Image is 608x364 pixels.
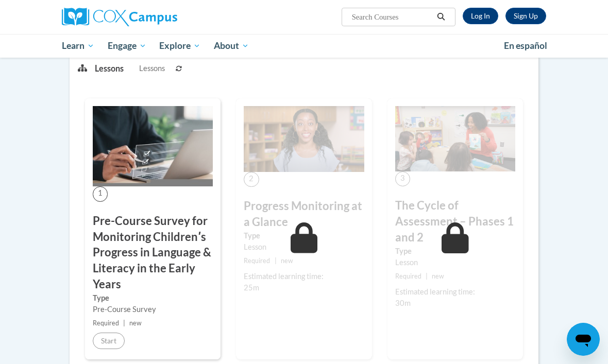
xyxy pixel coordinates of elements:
[93,333,125,349] button: Start
[62,8,177,26] img: Cox Campus
[95,63,124,74] p: Lessons
[139,63,165,74] span: Lessons
[244,230,364,241] label: Type
[93,304,213,315] div: Pre-Course Survey
[275,257,277,265] span: |
[244,241,364,253] div: Lesson
[395,272,421,280] span: Required
[244,283,259,292] span: 25m
[62,40,94,52] span: Learn
[426,272,428,280] span: |
[207,34,256,58] a: About
[214,40,249,52] span: About
[395,299,411,307] span: 30m
[395,198,515,245] h3: The Cycle of Assessment – Phases 1 and 2
[153,34,207,58] a: Explore
[244,172,259,187] span: 2
[567,323,600,356] iframe: Button to launch messaging window
[108,40,146,52] span: Engage
[93,319,119,327] span: Required
[101,34,153,58] a: Engage
[497,35,554,57] a: En español
[432,272,444,280] span: new
[244,106,364,171] img: Course Image
[433,11,449,23] button: Search
[244,271,364,282] div: Estimated learning time:
[504,40,547,51] span: En español
[129,319,142,327] span: new
[93,186,108,201] span: 1
[351,11,433,23] input: Search Courses
[395,171,410,186] span: 3
[463,8,498,24] a: Log In
[281,257,293,265] span: new
[244,198,364,230] h3: Progress Monitoring at a Glance
[55,34,101,58] a: Learn
[54,34,554,58] div: Main menu
[62,8,213,26] a: Cox Campus
[93,106,213,186] img: Course Image
[395,286,515,298] div: Estimated learning time:
[123,319,125,327] span: |
[93,292,213,304] label: Type
[395,257,515,268] div: Lesson
[395,246,515,257] label: Type
[505,8,546,24] a: Register
[93,213,213,292] h3: Pre-Course Survey for Monitoring Childrenʹs Progress in Language & Literacy in the Early Years
[395,106,515,171] img: Course Image
[159,40,200,52] span: Explore
[244,257,270,265] span: Required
